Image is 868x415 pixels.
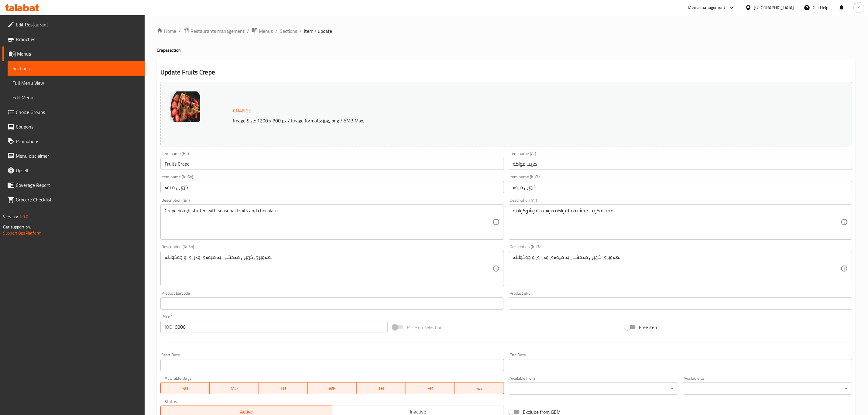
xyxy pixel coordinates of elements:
li: / [275,27,277,35]
span: Coverage Report [16,181,140,189]
span: Choice Groups [16,108,140,116]
h4: Crepe section [157,47,856,53]
a: Grocery Checklist [2,192,145,207]
span: MO [212,384,256,393]
a: Home [157,27,176,35]
div: Menu-management [688,4,726,11]
span: Free item [639,324,659,331]
input: Please enter product sku [509,297,852,310]
li: / [179,27,181,35]
a: Promotions [2,134,145,149]
input: Enter name Ar [509,158,852,170]
textarea: Crepe dough stuffed with seasonal fruits and chocolate. [165,208,492,237]
input: Please enter product barcode [160,297,504,310]
span: Edit Menu [12,94,140,101]
span: Price on selection [407,324,443,331]
p: IQD [165,323,172,331]
a: Restaurants management [183,27,245,35]
span: WE [310,384,354,393]
a: Menu disclaimer [2,149,145,163]
button: MO [210,382,259,394]
a: Edit Menu [8,90,145,105]
a: Upsell [2,163,145,178]
span: Z [858,4,860,11]
span: Restaurants management [190,27,245,35]
button: SU [160,382,210,394]
a: Branches [2,32,145,46]
span: Menu disclaimer [16,152,140,159]
input: Please enter price [175,321,388,333]
button: FR [406,382,455,394]
span: Version: [3,213,18,221]
input: Enter name En [160,158,504,170]
nav: breadcrumb [157,27,856,35]
button: Change [231,105,254,117]
button: TH [357,382,406,394]
span: TH [359,384,403,393]
textarea: هەویری کرێپی مەحشی بە میوەی وەرزی و چوکولاتە. [165,254,492,283]
button: SA [455,382,504,394]
span: Coupons [16,123,140,130]
span: 1.0.0 [19,213,28,221]
div: [GEOGRAPHIC_DATA] [754,4,794,11]
img: %D9%83%D8%B1%D9%8A%D8%A8_%D9%81%D9%88%D8%A7%D9%83%D9%87637893247751601370.jpg [170,91,200,122]
li: / [247,27,249,35]
textarea: هەویری کرێپی مەحشی بە میوەی وەرزی و چوکولاتە. [513,254,841,283]
a: Sections [280,27,297,35]
a: Choice Groups [2,105,145,119]
span: Branches [16,36,140,43]
span: Full Menu View [12,79,140,87]
span: Promotions [16,138,140,145]
li: / [300,27,302,35]
input: Enter name KuSo [160,181,504,193]
span: Menus [17,50,140,57]
a: Full Menu View [8,76,145,90]
textarea: عجينة كريب محشية بالفواكه موسمية وشوكولاتة. [513,208,841,237]
span: SA [457,384,501,393]
span: Grocery Checklist [16,196,140,203]
span: Get support on: [3,223,31,231]
a: Edit Restaurant [2,17,145,32]
span: Menus [259,27,273,35]
a: Menus [252,27,273,35]
span: SU [163,384,207,393]
span: item / update [304,27,332,35]
div: ​ [509,382,678,395]
a: Menus [2,46,145,61]
div: ​ [683,382,852,395]
span: TU [261,384,305,393]
span: Upsell [16,167,140,174]
p: Image Size: 1200 x 800 px / Image formats: jpg, png / 5MB Max. [231,117,735,124]
button: TU [259,382,308,394]
a: Support.OpsPlatform [3,229,42,237]
span: FR [408,384,452,393]
span: Edit Restaurant [16,21,140,28]
button: WE [308,382,357,394]
a: Coupons [2,119,145,134]
input: Enter name KuBa [509,181,852,193]
span: Change [233,106,251,115]
a: Sections [8,61,145,76]
a: Coverage Report [2,178,145,192]
h2: Update Fruits Crepe [160,68,852,77]
span: Sections [12,65,140,72]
